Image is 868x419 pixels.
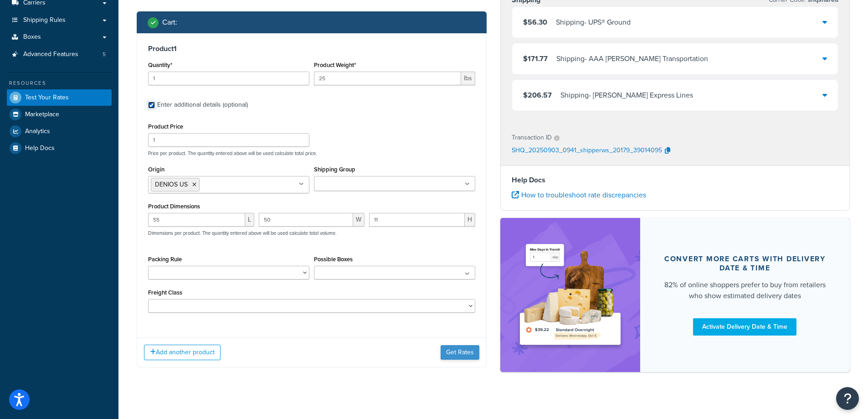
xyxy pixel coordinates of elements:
span: L [245,213,254,227]
span: $171.77 [523,53,548,64]
input: Enter additional details (optional) [148,102,155,109]
div: Enter additional details (optional) [157,98,248,111]
button: Get Rates [441,345,479,360]
h3: Product 1 [148,44,475,53]
label: Packing Rule [148,256,182,263]
h4: Help Docs [512,175,839,186]
span: $56.30 [523,17,547,27]
p: Dimensions per product. The quantity entered above will be used calculate total volume. [146,230,337,236]
div: 82% of online shoppers prefer to buy from retailers who show estimated delivery dates [662,279,828,301]
span: DENIOS US [155,180,188,189]
span: W [353,213,365,227]
label: Quantity* [148,62,172,68]
label: Product Weight* [314,62,356,68]
span: H [465,213,475,227]
p: SHQ_20250903_0941_shipperws_20179_39014095 [512,144,662,158]
a: Shipping Rules [7,12,112,29]
a: Marketplace [7,106,112,123]
label: Product Price [148,123,183,130]
div: Shipping - UPS® Ground [556,16,631,29]
a: Boxes [7,29,112,46]
a: Test Your Rates [7,89,112,106]
div: Shipping - AAA [PERSON_NAME] Transportation [556,52,708,65]
img: feature-image-ddt-36eae7f7280da8017bfb280eaccd9c446f90b1fe08728e4019434db127062ab4.png [514,232,627,358]
span: lbs [461,72,475,85]
span: Analytics [25,128,50,135]
span: Boxes [23,33,41,41]
h2: Cart : [162,18,177,26]
div: Convert more carts with delivery date & time [662,254,828,273]
button: Open Resource Center [836,387,859,410]
p: Price per product. The quantity entered above will be used calculate total price. [146,150,478,156]
span: Advanced Features [23,51,78,58]
label: Product Dimensions [148,203,200,210]
a: How to troubleshoot rate discrepancies [512,190,646,200]
label: Shipping Group [314,166,355,173]
span: Test Your Rates [25,94,69,102]
input: 0.00 [314,72,461,85]
button: Add another product [144,345,221,360]
li: Advanced Features [7,46,112,63]
a: Advanced Features5 [7,46,112,63]
label: Origin [148,166,164,173]
a: Analytics [7,123,112,140]
p: Transaction ID [512,131,552,144]
span: 5 [103,51,106,58]
span: Marketplace [25,111,59,119]
a: Help Docs [7,140,112,156]
span: $206.57 [523,90,552,100]
a: Activate Delivery Date & Time [693,318,796,336]
div: Resources [7,79,112,87]
div: Shipping - [PERSON_NAME] Express Lines [560,89,693,102]
input: 0.0 [148,72,309,85]
label: Freight Class [148,289,182,296]
label: Possible Boxes [314,256,353,263]
span: Help Docs [25,145,55,152]
span: Shipping Rules [23,16,66,24]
